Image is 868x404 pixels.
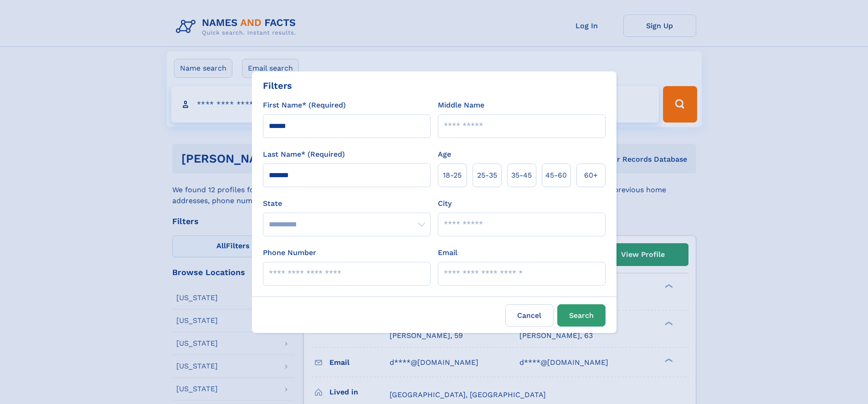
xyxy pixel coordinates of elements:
[584,170,598,181] span: 60+
[511,170,532,181] span: 35‑45
[505,304,554,327] label: Cancel
[438,100,484,111] label: Middle Name
[263,149,345,160] label: Last Name* (Required)
[557,304,606,327] button: Search
[438,198,452,209] label: City
[263,100,346,111] label: First Name* (Required)
[545,170,567,181] span: 45‑60
[263,79,292,92] div: Filters
[263,198,431,209] label: State
[438,247,457,258] label: Email
[443,170,462,181] span: 18‑25
[263,247,316,258] label: Phone Number
[438,149,451,160] label: Age
[477,170,497,181] span: 25‑35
